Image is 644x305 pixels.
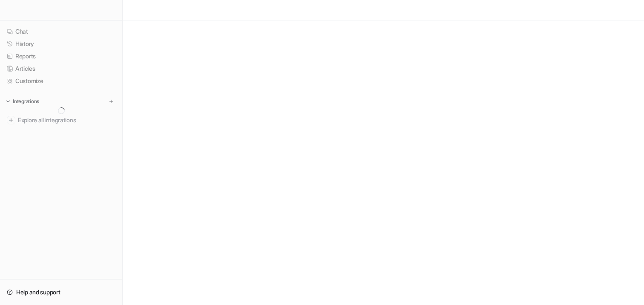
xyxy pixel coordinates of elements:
a: Chat [3,26,119,37]
a: Explore all integrations [3,114,119,126]
a: Help and support [3,286,119,298]
a: Articles [3,63,119,75]
span: Explore all integrations [18,113,115,127]
a: Reports [3,50,119,62]
button: Integrations [3,97,42,106]
p: Integrations [13,98,39,105]
a: History [3,38,119,50]
a: Customize [3,75,119,87]
img: menu_add.svg [108,98,114,104]
img: expand menu [5,98,11,104]
img: explore all integrations [7,116,15,124]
